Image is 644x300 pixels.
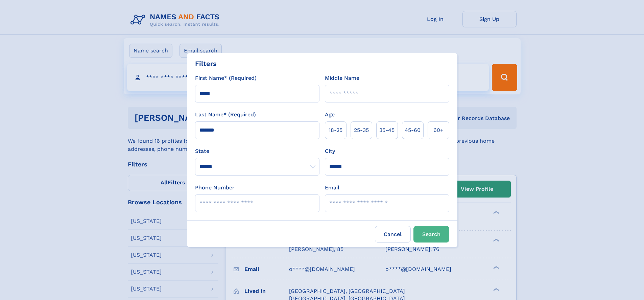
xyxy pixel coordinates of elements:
label: First Name* (Required) [195,74,257,82]
label: Phone Number [195,184,235,192]
label: Email [325,184,339,192]
button: Search [413,226,449,243]
label: State [195,147,319,155]
div: Filters [195,59,217,69]
span: 25‑35 [354,126,369,134]
label: Cancel [375,226,411,243]
span: 18‑25 [329,126,342,134]
span: 45‑60 [405,126,421,134]
label: Last Name* (Required) [195,111,256,119]
label: Middle Name [325,74,359,82]
label: Age [325,111,335,119]
span: 35‑45 [379,126,395,134]
label: City [325,147,335,155]
span: 60+ [433,126,444,134]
